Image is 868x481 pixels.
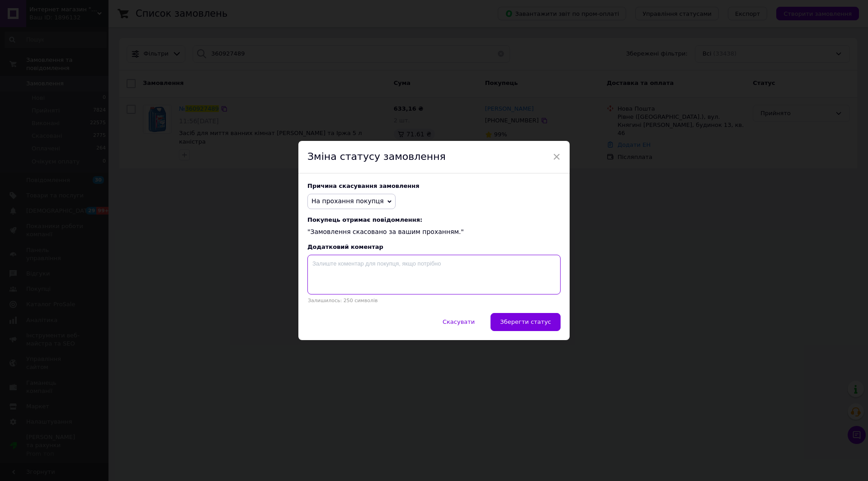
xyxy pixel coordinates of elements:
span: Зберегти статус [500,318,551,325]
div: Причина скасування замовлення [307,182,561,189]
div: Додатковий коментар [307,243,561,250]
button: Скасувати [433,313,484,331]
p: Залишилось: 250 символів [307,298,561,304]
span: На прохання покупця [311,197,384,205]
span: × [552,149,561,164]
button: Зберегти статус [491,313,561,331]
div: Зміна статусу замовлення [298,141,570,173]
span: Скасувати [443,318,475,325]
span: Покупець отримає повідомлення: [307,216,561,223]
div: "Замовлення скасовано за вашим проханням." [307,216,561,237]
